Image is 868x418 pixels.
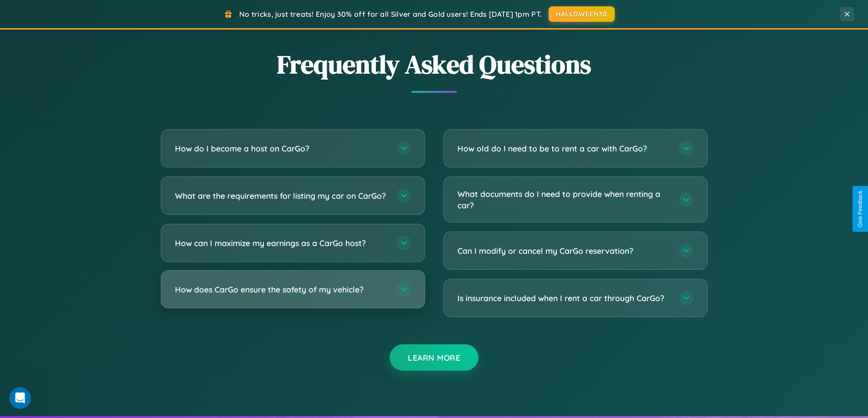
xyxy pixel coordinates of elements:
h3: How can I maximize my earnings as a CarGo host? [175,237,387,249]
h3: How old do I need to be to rent a car with CarGo? [457,143,670,154]
iframe: Intercom live chat [9,387,31,409]
h2: Frequently Asked Questions [161,47,708,82]
h3: What are the requirements for listing my car on CarGo? [175,190,387,201]
h3: What documents do I need to provide when renting a car? [457,188,670,211]
h3: How does CarGo ensure the safety of my vehicle? [175,284,387,295]
div: Give Feedback [857,191,863,227]
h3: Can I modify or cancel my CarGo reservation? [457,245,670,257]
button: Learn More [390,344,478,371]
button: HALLOWEEN30 [549,6,615,22]
h3: How do I become a host on CarGo? [175,143,387,154]
h3: Is insurance included when I rent a car through CarGo? [457,292,670,304]
span: No tricks, just treats! Enjoy 30% off for all Silver and Gold users! Ends [DATE] 1pm PT. [239,10,542,19]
